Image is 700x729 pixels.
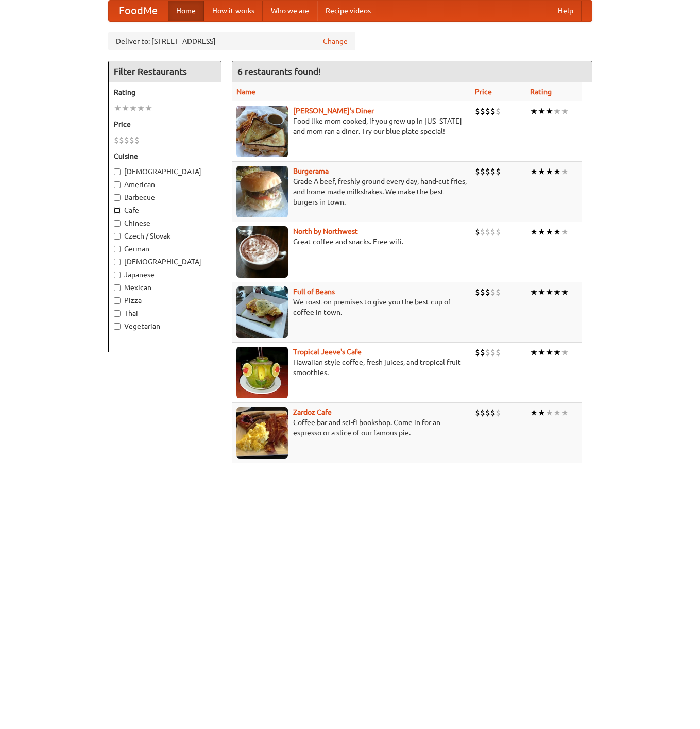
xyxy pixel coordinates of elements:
[293,287,335,296] a: Full of Beans
[114,168,121,175] input: [DEMOGRAPHIC_DATA]
[114,194,121,201] input: Barbecue
[485,347,490,358] li: $
[317,1,379,21] a: Recipe videos
[553,226,561,238] li: ★
[145,103,152,114] li: ★
[545,106,553,117] li: ★
[530,226,538,238] li: ★
[114,257,216,267] label: [DEMOGRAPHIC_DATA]
[545,166,553,177] li: ★
[122,103,129,114] li: ★
[553,286,561,298] li: ★
[475,407,480,418] li: $
[114,119,216,129] h5: Price
[236,166,288,217] img: burgerama.jpg
[236,88,255,96] a: Name
[114,166,216,177] label: [DEMOGRAPHIC_DATA]
[114,321,216,331] label: Vegetarian
[114,308,216,318] label: Thai
[561,166,569,177] li: ★
[530,286,538,298] li: ★
[114,246,121,252] input: German
[480,286,485,298] li: $
[114,192,216,202] label: Barbecue
[496,347,501,358] li: $
[496,106,501,117] li: $
[114,284,121,291] input: Mexican
[108,32,355,50] div: Deliver to: [STREET_ADDRESS]
[550,1,582,21] a: Help
[129,103,137,114] li: ★
[530,407,538,418] li: ★
[496,226,501,238] li: $
[545,407,553,418] li: ★
[293,348,362,356] a: Tropical Jeeve's Cafe
[137,103,145,114] li: ★
[538,106,545,117] li: ★
[475,286,480,298] li: $
[114,297,121,304] input: Pizza
[553,407,561,418] li: ★
[480,166,485,177] li: $
[485,106,490,117] li: $
[236,226,288,278] img: north.jpg
[323,36,348,46] a: Change
[204,1,263,21] a: How it works
[545,347,553,358] li: ★
[490,106,496,117] li: $
[553,106,561,117] li: ★
[114,207,121,214] input: Cafe
[545,286,553,298] li: ★
[114,103,122,114] li: ★
[538,166,545,177] li: ★
[109,61,221,82] h4: Filter Restaurants
[236,297,467,317] p: We roast on premises to give you the best cup of coffee in town.
[561,407,569,418] li: ★
[485,407,490,418] li: $
[168,1,204,21] a: Home
[480,407,485,418] li: $
[538,226,545,238] li: ★
[530,347,538,358] li: ★
[114,181,121,188] input: American
[538,286,545,298] li: ★
[480,347,485,358] li: $
[293,167,329,175] b: Burgerama
[530,106,538,117] li: ★
[538,347,545,358] li: ★
[114,272,121,278] input: Japanese
[475,347,480,358] li: $
[530,88,552,96] a: Rating
[114,220,121,227] input: Chinese
[490,286,496,298] li: $
[293,227,358,235] a: North by Northwest
[485,226,490,238] li: $
[480,226,485,238] li: $
[561,286,569,298] li: ★
[114,231,216,241] label: Czech / Slovak
[124,134,129,146] li: $
[237,66,321,76] ng-pluralize: 6 restaurants found!
[236,116,467,137] p: Food like mom cooked, if you grew up in [US_STATE] and mom ran a diner. Try our blue plate special!
[114,218,216,228] label: Chinese
[496,166,501,177] li: $
[496,407,501,418] li: $
[114,323,121,330] input: Vegetarian
[293,107,374,115] a: [PERSON_NAME]'s Diner
[119,134,124,146] li: $
[485,166,490,177] li: $
[545,226,553,238] li: ★
[129,134,134,146] li: $
[236,286,288,338] img: beans.jpg
[485,286,490,298] li: $
[109,1,168,21] a: FoodMe
[263,1,317,21] a: Who we are
[553,166,561,177] li: ★
[490,166,496,177] li: $
[475,166,480,177] li: $
[114,179,216,190] label: American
